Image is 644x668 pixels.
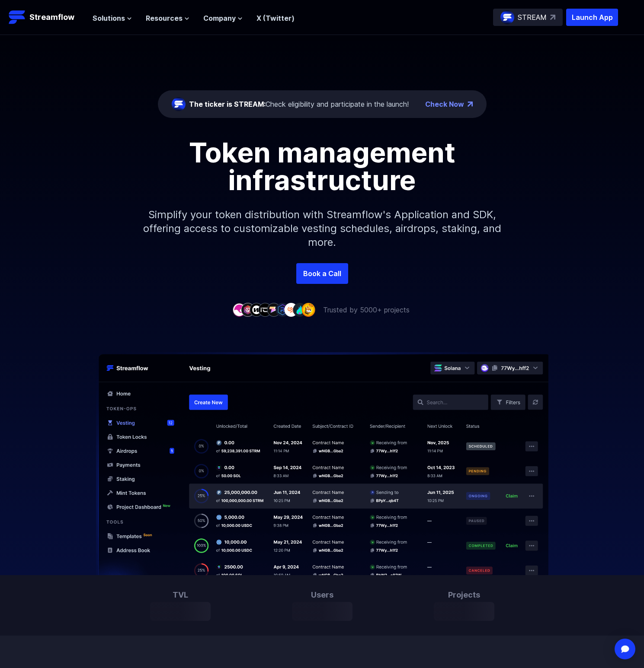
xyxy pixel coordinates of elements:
[203,13,236,23] span: Company
[276,303,289,316] img: company-6
[136,194,508,263] p: Simplify your token distribution with Streamflow's Application and SDK, offering access to custom...
[29,11,74,23] p: Streamflow
[146,13,189,23] button: Resources
[128,139,517,194] h1: Token management infrastructure
[93,13,125,23] span: Solutions
[468,102,473,107] img: top-right-arrow.png
[615,639,635,659] div: Open Intercom Messenger
[189,99,409,109] div: Check eligibility and participate in the launch!
[550,15,555,20] img: top-right-arrow.svg
[9,9,84,26] a: Streamflow
[250,303,263,316] img: company-3
[566,9,618,26] button: Launch App
[146,13,183,23] span: Resources
[425,99,464,109] a: Check Now
[500,10,514,24] img: streamflow-logo-circle.png
[150,589,211,601] h3: TVL
[518,12,547,22] p: STREAM
[323,305,410,315] p: Trusted by 5000+ projects
[241,303,255,316] img: company-2
[203,13,243,23] button: Company
[172,97,186,111] img: streamflow-logo-circle.png
[293,303,307,316] img: company-8
[9,9,26,26] img: Streamflow Logo
[284,303,298,316] img: company-7
[434,589,494,601] h3: Projects
[301,303,315,316] img: company-9
[493,9,563,26] a: STREAM
[267,303,281,316] img: company-5
[45,352,599,575] img: Hero Image
[258,303,272,316] img: company-4
[189,100,266,108] span: The ticker is STREAM:
[256,14,295,22] a: X (Twitter)
[296,263,348,284] a: Book a Call
[292,589,352,601] h3: Users
[232,303,246,316] img: company-1
[93,13,132,23] button: Solutions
